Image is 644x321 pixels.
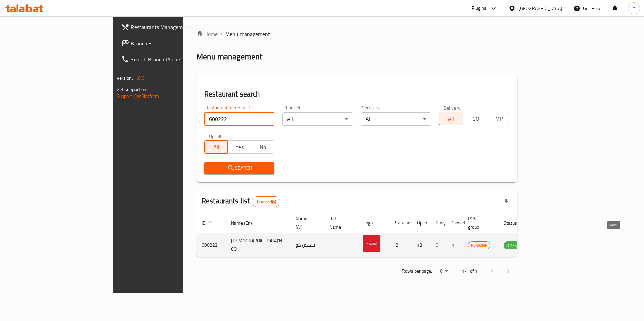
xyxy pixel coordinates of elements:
th: Logo [358,213,388,233]
a: Search Branch Phone [116,51,221,67]
span: Search [210,164,269,172]
span: Status [504,219,526,227]
h2: Restaurant search [204,89,509,99]
div: [GEOGRAPHIC_DATA] [518,5,562,12]
span: Version: [117,74,133,82]
span: Branches [131,39,216,47]
td: 13 [412,233,430,257]
h2: Menu management [196,51,262,62]
a: Branches [116,35,221,51]
a: Support.OpsPlatform [117,92,159,101]
td: تشيكن كو [290,233,324,257]
span: Menu management [225,30,270,38]
td: 0 [430,233,446,257]
button: TMP [486,112,509,125]
th: Open [412,213,430,233]
span: Ref. Name [329,215,350,231]
button: Yes [227,140,251,154]
div: Rows per page: [435,266,451,276]
span: Search Branch Phone [131,55,216,63]
label: Delivery [444,105,461,110]
button: No [251,140,274,154]
td: 21 [388,233,412,257]
span: 1.0.0 [134,74,145,82]
h2: Restaurants list [202,196,280,207]
div: All [282,112,353,126]
div: Total records count [252,196,281,207]
span: Restaurants Management [131,23,216,31]
span: TMP [489,114,506,124]
span: TGO [466,114,483,124]
span: ID [202,219,214,227]
span: Name (Ar) [296,215,316,231]
button: All [204,140,228,154]
span: Name (En) [231,219,261,227]
label: Upsell [209,134,221,138]
div: OPEN [504,241,520,249]
span: No [254,142,272,152]
div: All [361,112,431,126]
span: Y [633,5,635,12]
td: [DEMOGRAPHIC_DATA]'N CO [226,233,290,257]
th: Branches [388,213,412,233]
th: Closed [446,213,463,233]
span: Yes [230,142,248,152]
span: All [442,114,460,124]
p: 1-1 of 1 [462,267,478,275]
span: BySWHK [468,242,490,249]
span: OPEN [504,242,520,249]
input: Search for restaurant name or ID.. [204,112,274,126]
li: / [220,30,223,38]
span: Get support on: [117,85,148,94]
nav: breadcrumb [196,30,517,38]
table: enhanced table [196,213,557,257]
button: Search [204,162,274,174]
span: All [207,142,225,152]
div: Export file [498,194,515,210]
td: 1 [446,233,463,257]
button: TGO [463,112,486,125]
button: All [439,112,463,125]
img: CHICK'N CO [363,235,380,252]
a: Restaurants Management [116,19,221,35]
p: Rows per page: [402,267,432,275]
span: 1 record(s) [252,199,280,205]
div: Plugins [472,4,486,12]
span: POS group [468,215,490,231]
th: Busy [430,213,446,233]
